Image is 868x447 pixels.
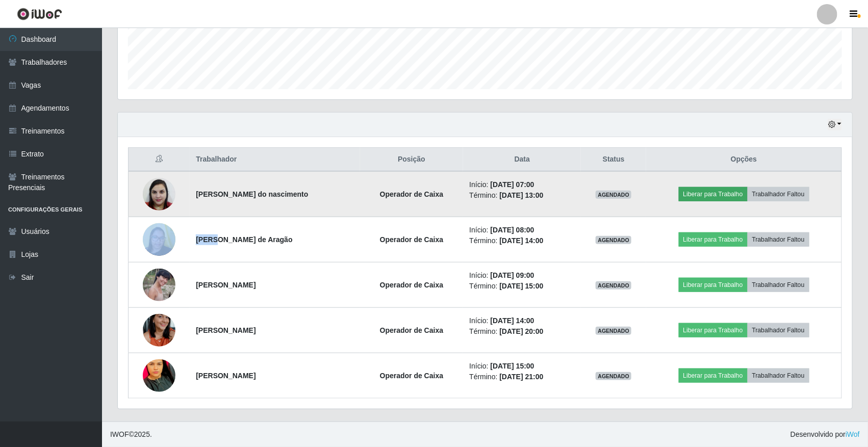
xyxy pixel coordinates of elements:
img: 1751683294732.jpeg [143,340,175,411]
strong: [PERSON_NAME] [196,281,256,289]
li: Início: [469,315,575,326]
time: [DATE] 07:00 [491,180,534,189]
th: Opções [646,148,841,172]
span: © 2025 . [110,429,152,440]
button: Trabalhador Faltou [748,278,809,292]
button: Liberar para Trabalho [679,232,748,247]
button: Liberar para Trabalho [679,323,748,337]
button: Trabalhador Faltou [748,323,809,337]
span: IWOF [110,430,129,438]
img: CoreUI Logo [17,8,62,20]
li: Término: [469,235,575,246]
span: AGENDADO [596,281,631,290]
time: [DATE] 13:00 [499,191,543,199]
li: Início: [469,270,575,281]
strong: Operador de Caixa [380,235,444,244]
time: [DATE] 14:00 [499,236,543,245]
li: Início: [469,361,575,372]
th: Data [463,148,581,172]
strong: [PERSON_NAME] de Aragão [196,235,292,244]
time: [DATE] 09:00 [491,271,534,279]
button: Liberar para Trabalho [679,369,748,383]
img: 1682003136750.jpeg [143,172,175,216]
button: Liberar para Trabalho [679,187,748,201]
li: Término: [469,372,575,382]
a: iWof [846,430,860,438]
button: Liberar para Trabalho [679,278,748,292]
time: [DATE] 15:00 [491,362,534,370]
th: Trabalhador [190,148,360,172]
button: Trabalhador Faltou [748,187,809,201]
span: AGENDADO [596,236,631,244]
li: Término: [469,326,575,337]
strong: [PERSON_NAME] do nascimento [196,190,308,198]
time: [DATE] 21:00 [499,373,543,381]
th: Status [581,148,646,172]
time: [DATE] 15:00 [499,282,543,290]
strong: Operador de Caixa [380,281,444,289]
time: [DATE] 20:00 [499,327,543,335]
strong: [PERSON_NAME] [196,326,256,334]
img: 1617198337870.jpeg [143,269,175,301]
span: AGENDADO [596,327,631,335]
li: Início: [469,179,575,190]
img: 1632390182177.jpeg [143,218,175,261]
strong: [PERSON_NAME] [196,372,256,380]
time: [DATE] 08:00 [491,226,534,234]
time: [DATE] 14:00 [491,317,534,325]
span: AGENDADO [596,372,631,380]
img: 1704159862807.jpeg [143,301,175,359]
strong: Operador de Caixa [380,372,444,380]
th: Posição [360,148,464,172]
li: Término: [469,190,575,201]
li: Início: [469,225,575,235]
strong: Operador de Caixa [380,190,444,198]
span: Desenvolvido por [790,429,860,440]
span: AGENDADO [596,191,631,199]
button: Trabalhador Faltou [748,369,809,383]
li: Término: [469,281,575,292]
button: Trabalhador Faltou [748,232,809,247]
strong: Operador de Caixa [380,326,444,334]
